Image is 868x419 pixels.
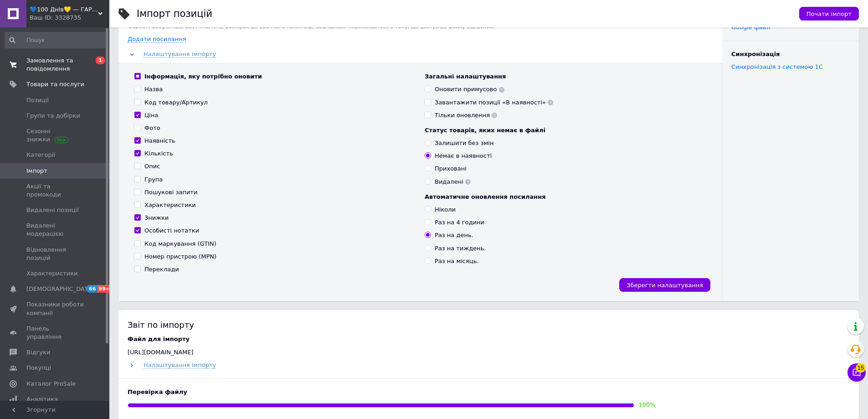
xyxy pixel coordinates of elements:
span: Показники роботи компанії [26,300,84,317]
div: 100 % [639,401,656,409]
span: Каталог ProSale [26,380,76,388]
span: Зберегти налаштування [627,282,703,289]
span: Відгуки [26,348,50,357]
div: Немає в наявності [435,152,492,160]
div: Залишити без змін [435,139,493,147]
a: Google файл [731,24,770,31]
div: Інформація, яку потрібно оновити [144,72,262,81]
div: Фото [144,124,160,132]
div: Ціна [144,111,158,119]
div: Характеристики [144,201,196,209]
div: Раз на місяць. [435,257,478,265]
div: Перевірка файлу [128,388,850,396]
span: Акції та промокоди [26,182,84,199]
button: Зберегти налаштування [619,278,710,292]
div: Завантажити позиції «В наявності» [435,98,553,107]
div: Звіт по імпорту [128,319,850,331]
span: Покупці [26,364,51,372]
span: Товари та послуги [26,80,84,88]
div: Код товару/Артикул [144,98,208,107]
span: 💙100 Днів💛 — ГАРАНТІЯ✅ [30,5,98,14]
div: Наявність [144,137,175,145]
div: Ваш ID: 3328735 [30,14,109,22]
span: Замовлення та повідомлення [26,57,84,73]
span: Додати посилання [128,36,186,43]
span: [DEMOGRAPHIC_DATA] [26,285,94,293]
span: [URL][DOMAIN_NAME] [128,349,194,356]
span: Видалені позиції [26,206,79,214]
div: Приховані [435,165,467,173]
h1: Імпорт позицій [137,8,212,19]
button: Почати імпорт [799,7,859,21]
span: Характеристики [26,269,78,278]
span: Відновлення позицій [26,246,84,262]
div: Файл для імпорту [128,335,850,343]
span: 66 [87,285,97,293]
span: Імпорт [26,167,47,175]
div: Загальні налаштування [425,72,706,81]
div: Раз на тиждень. [435,244,486,253]
div: Номер пристрою (MPN) [144,253,216,261]
div: Синхронізація [731,50,850,58]
span: Налаштування імпорту [144,362,216,369]
div: Особисті нотатки [144,227,199,235]
div: Опис [144,162,160,171]
div: Раз на 4 години [435,218,484,227]
span: Групи та добірки [26,112,80,120]
span: Налаштування імпорту [144,51,216,58]
span: 1 [96,57,105,64]
div: Знижки [144,214,169,222]
span: Видалені модерацією [26,222,84,238]
button: Чат з покупцем15 [847,363,866,382]
div: Кількість [144,150,173,158]
div: Пошукові запити [144,188,197,197]
div: Тільки оновлення [435,111,497,119]
div: Статус товарів, яких немає в файлі [425,126,706,134]
span: 15 [856,363,866,372]
div: Група [144,176,163,184]
input: Пошук [5,32,108,48]
span: Позиції [26,96,49,104]
a: Синхронізація з системою 1С [731,63,823,70]
span: Аналітика [26,395,58,403]
div: Оновити примусово [435,85,504,93]
div: Ніколи [435,206,456,214]
div: Переклади [144,265,179,274]
span: 99+ [97,285,112,293]
div: Видалені [435,178,471,186]
div: Автоматичне оновлення посилання [425,193,706,201]
div: Код маркування (GTIN) [144,240,216,248]
span: Категорії [26,151,55,159]
div: Назва [144,85,163,93]
div: Раз на день. [435,231,473,239]
span: Панель управління [26,325,84,341]
span: Сезонні знижки [26,127,84,144]
span: Почати імпорт [806,10,852,17]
